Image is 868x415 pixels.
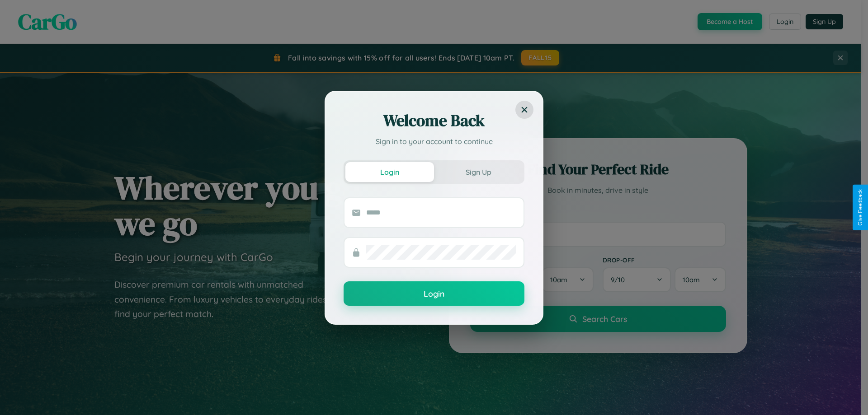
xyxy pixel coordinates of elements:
[344,110,524,131] h2: Welcome Back
[857,189,863,226] div: Give Feedback
[344,136,524,147] p: Sign in to your account to continue
[344,281,524,306] button: Login
[345,162,434,182] button: Login
[434,162,523,182] button: Sign Up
